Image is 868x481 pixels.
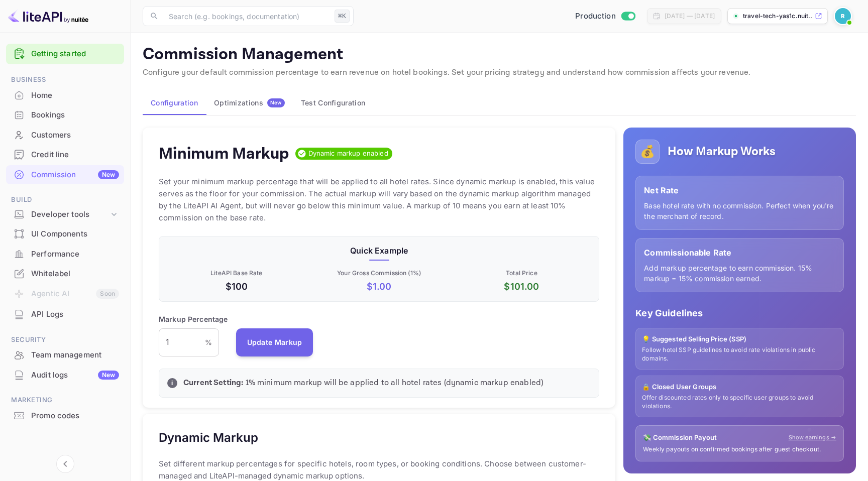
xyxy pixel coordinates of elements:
[6,145,124,164] a: Credit line
[236,328,313,356] button: Update Markup
[143,45,856,65] p: Commission Management
[31,309,119,320] div: API Logs
[635,306,844,320] p: Key Guidelines
[6,406,124,425] a: Promo codes
[6,224,124,244] div: UI Components
[31,130,119,141] div: Customers
[143,91,206,115] button: Configuration
[6,145,124,165] div: Credit line
[98,371,119,380] div: New
[665,12,715,21] div: [DATE] — [DATE]
[644,247,835,259] p: Commissionable Rate
[159,314,228,324] p: Markup Percentage
[6,224,124,243] a: UI Components
[31,48,119,60] a: Getting started
[644,263,835,284] p: Add markup percentage to earn commission. 15% markup = 15% commission earned.
[789,433,836,442] a: Show earnings →
[453,269,591,278] p: Total Price
[453,280,591,293] p: $ 101.00
[6,334,124,345] span: Security
[335,10,350,23] div: ⌘K
[6,86,124,104] a: Home
[31,349,119,361] div: Team management
[642,334,837,344] p: 💡 Suggested Selling Price (SSP)
[642,394,837,411] p: Offer discounted rates only to specific user groups to avoid violations.
[6,395,124,406] span: Marketing
[159,328,205,356] input: 0
[6,44,124,64] div: Getting started
[159,144,289,164] h4: Minimum Markup
[159,176,599,224] p: Set your minimum markup percentage that will be applied to all hotel rates. Since dynamic markup ...
[31,249,119,260] div: Performance
[143,67,856,79] p: Configure your default commission percentage to earn revenue on hotel bookings. Set your pricing ...
[31,149,119,161] div: Credit line
[6,366,124,385] div: Audit logsNew
[31,228,119,240] div: UI Components
[6,345,124,365] div: Team management
[644,200,835,221] p: Base hotel rate with no commission. Perfect when you're the merchant of record.
[6,126,124,145] div: Customers
[214,98,285,107] div: Optimizations
[167,245,591,257] p: Quick Example
[6,245,124,263] a: Performance
[6,105,124,124] a: Bookings
[6,165,124,184] a: CommissionNew
[31,410,119,422] div: Promo codes
[643,433,717,443] p: 💸 Commission Payout
[31,169,119,181] div: Commission
[6,305,124,323] a: API Logs
[575,11,616,22] span: Production
[183,378,243,388] strong: Current Setting:
[6,406,124,426] div: Promo codes
[6,245,124,264] div: Performance
[6,264,124,284] div: Whitelabel
[31,90,119,101] div: Home
[31,109,119,121] div: Bookings
[6,206,124,223] div: Developer tools
[640,143,655,161] p: 💰
[6,194,124,205] span: Build
[171,379,173,388] p: i
[163,6,331,26] input: Search (e.g. bookings, documentation)
[31,209,109,220] div: Developer tools
[310,280,449,293] p: $ 1.00
[6,126,124,144] a: Customers
[6,165,124,185] div: CommissionNew
[835,8,851,24] img: Revolut
[644,184,835,196] p: Net Rate
[56,455,74,473] button: Collapse navigation
[167,269,306,278] p: LiteAPI Base Rate
[6,305,124,324] div: API Logs
[31,268,119,280] div: Whitelabel
[743,12,813,21] p: travel-tech-yas1c.nuit...
[571,11,639,22] div: Switch to Sandbox mode
[159,430,258,446] h5: Dynamic Markup
[167,280,306,293] p: $100
[6,366,124,384] a: Audit logsNew
[205,337,212,347] p: %
[6,74,124,85] span: Business
[8,8,88,24] img: LiteAPI logo
[304,149,392,159] span: Dynamic markup enabled
[642,382,837,392] p: 🔒 Closed User Groups
[668,144,776,160] h5: How Markup Works
[293,91,373,115] button: Test Configuration
[267,99,285,106] span: New
[310,269,449,278] p: Your Gross Commission ( 1 %)
[643,445,836,454] p: Weekly payouts on confirmed bookings after guest checkout.
[6,105,124,125] div: Bookings
[183,377,591,389] p: 1 % minimum markup will be applied to all hotel rates (dynamic markup enabled)
[6,345,124,364] a: Team management
[98,170,119,179] div: New
[6,86,124,105] div: Home
[6,264,124,283] a: Whitelabel
[642,346,837,363] p: Follow hotel SSP guidelines to avoid rate violations in public domains.
[31,370,119,381] div: Audit logs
